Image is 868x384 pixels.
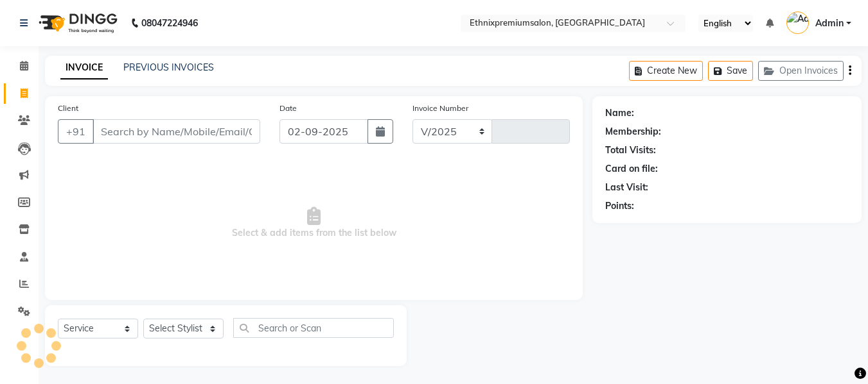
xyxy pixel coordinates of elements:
input: Search or Scan [233,318,394,338]
img: Admin [786,12,809,34]
div: Last Visit: [605,181,648,194]
b: 08047224946 [141,5,198,41]
span: Select & add items from the list below [58,159,570,287]
label: Client [58,103,78,114]
a: PREVIOUS INVOICES [123,62,214,73]
input: Search by Name/Mobile/Email/Code [93,119,260,144]
a: INVOICE [60,56,108,79]
div: Card on file: [605,162,658,176]
img: logo [33,5,121,41]
span: Admin [815,17,844,30]
div: Membership: [605,125,661,138]
button: Open Invoices [758,61,844,81]
button: Create New [629,61,703,81]
div: Total Visits: [605,144,656,157]
button: Save [708,61,753,81]
button: +91 [58,119,94,144]
div: Points: [605,199,634,213]
label: Invoice Number [412,103,468,114]
div: Name: [605,106,634,120]
label: Date [279,103,297,114]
